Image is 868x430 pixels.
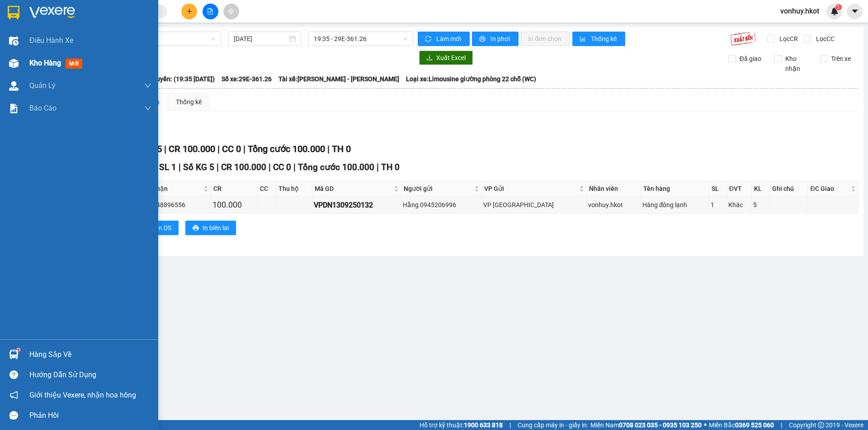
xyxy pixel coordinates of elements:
span: Điều hành xe [29,35,73,46]
span: CR 100.000 [169,143,215,154]
button: printerIn phơi [472,32,519,46]
span: ĐC Giao [810,184,849,194]
span: | [217,162,219,172]
button: In đơn chọn [521,32,570,46]
span: Hỗ trợ kỹ thuật: [420,420,503,430]
button: printerIn biên lai [185,221,236,235]
div: 5 [753,200,768,210]
span: plus [186,8,193,14]
th: SL [709,181,727,196]
th: Nhân viên [587,181,641,196]
span: Báo cáo [29,102,57,114]
span: down [144,82,151,89]
span: Mã GD [315,184,392,194]
th: Thu hộ [276,181,312,196]
span: | [179,162,181,172]
button: printerIn DS [140,221,179,235]
span: Miền Bắc [709,420,774,430]
span: | [217,143,220,154]
button: downloadXuất Excel [419,51,473,65]
span: message [9,411,18,420]
button: aim [223,4,239,19]
div: Hàng đông lạnh [642,200,708,210]
span: Tổng cước 100.000 [248,143,325,154]
strong: 0369 525 060 [735,421,774,429]
button: bar-chartThống kê [572,32,625,46]
th: KL [752,181,770,196]
span: | [293,162,296,172]
div: Thống kê [176,97,202,107]
th: CC [258,181,276,196]
span: Giới thiệu Vexere, nhận hoa hồng [29,389,136,401]
span: Miền Nam [590,420,702,430]
span: sync [425,36,433,43]
span: bar-chart [580,36,587,43]
span: down [144,105,151,112]
span: Người nhận [133,184,202,194]
img: solution-icon [9,104,19,113]
div: VPDN1309250132 [314,199,400,211]
span: file-add [207,8,213,14]
span: TH 0 [381,162,400,172]
div: 100.000 [212,199,256,211]
input: 13/09/2025 [234,34,288,44]
span: Cung cấp máy in - giấy in: [518,420,588,430]
span: Lọc CC [812,34,836,44]
th: ĐVT [727,181,752,196]
span: | [164,143,166,154]
span: Kho hàng [29,59,61,67]
span: Tổng cước 100.000 [298,162,374,172]
span: printer [193,225,199,232]
strong: 0708 023 035 - 0935 103 250 [619,421,702,429]
img: 9k= [730,32,756,46]
span: ⚪️ [704,423,707,427]
span: Lọc CR [776,34,799,44]
span: Xuất Excel [436,53,466,63]
div: 1 [711,200,725,210]
img: warehouse-icon [9,81,19,91]
strong: 1900 633 818 [464,421,503,429]
span: copyright [818,422,824,428]
div: Phản hồi [29,409,151,422]
span: In biên lai [203,223,229,233]
span: VP Gửi [484,184,577,194]
span: Làm mới [436,34,462,44]
span: Kho nhận [782,54,813,74]
th: CR [211,181,258,196]
img: warehouse-icon [9,36,19,46]
button: syncLàm mới [418,32,470,46]
span: CC 0 [273,162,291,172]
span: | [243,143,245,154]
div: VP [GEOGRAPHIC_DATA] [483,200,585,210]
div: Hàng sắp về [29,348,151,361]
span: | [327,143,330,154]
span: TH 0 [332,143,351,154]
span: printer [479,36,487,43]
div: vonhuy.hkot [588,200,639,210]
sup: 1 [835,4,842,10]
div: Hướng dẫn sử dụng [29,368,151,382]
span: | [509,420,511,430]
button: plus [181,4,197,19]
span: 19:35 - 29E-361.26 [314,32,408,46]
sup: 1 [17,348,20,351]
span: | [781,420,782,430]
span: Đã giao [736,54,765,64]
img: logo-vxr [8,6,19,19]
th: Ghi chú [770,181,808,196]
div: Hằng 0945206996 [403,200,480,210]
div: Quân 0948896556 [132,200,209,210]
span: Thống kê [591,34,618,44]
span: Loại xe: Limousine giường phòng 22 chỗ (WC) [406,74,536,84]
td: VP Đà Nẵng [482,196,587,214]
span: Tài xế: [PERSON_NAME] - [PERSON_NAME] [278,74,399,84]
span: In phơi [491,34,511,44]
span: aim [228,8,234,14]
span: question-circle [9,370,18,379]
button: caret-down [847,4,863,19]
th: Tên hàng [641,181,709,196]
span: mới [66,59,82,69]
span: Chuyến: (19:35 [DATE]) [149,74,215,84]
span: CR 100.000 [221,162,266,172]
span: 1 [837,4,840,10]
